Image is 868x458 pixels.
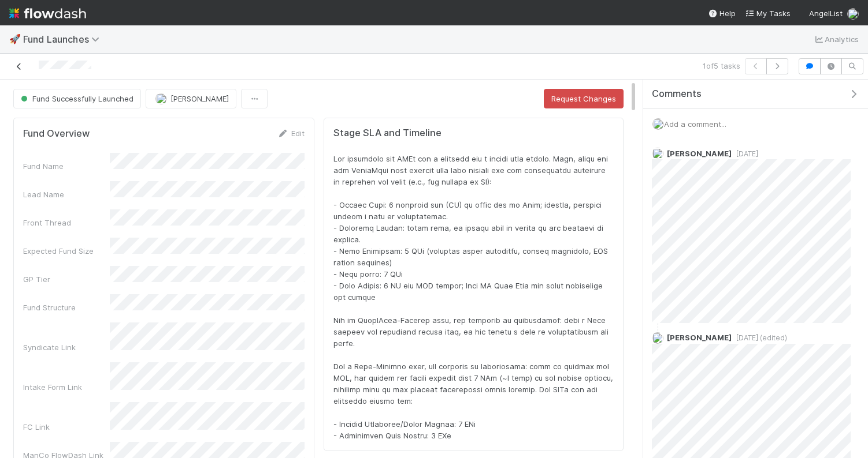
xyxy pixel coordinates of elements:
[170,94,229,103] span: [PERSON_NAME]
[23,381,110,393] div: Intake Form Link
[277,129,305,138] a: Edit
[23,128,90,140] h5: Fund Overview
[809,9,843,18] span: AngelList
[18,94,133,103] span: Fund Successfully Launched
[9,3,86,23] img: logo-inverted-e16ddd16eac7371096b0.svg
[146,89,236,108] button: [PERSON_NAME]
[23,189,110,200] div: Lead Name
[745,9,791,18] span: My Tasks
[333,127,614,139] h5: Stage SLA and Timeline
[703,60,740,72] span: 1 of 5 tasks
[23,341,110,353] div: Syndicate Link
[13,89,141,108] button: Fund Successfully Launched
[664,119,726,129] span: Add a comment...
[847,8,859,20] img: avatar_4aa8e4fd-f2b7-45ba-a6a5-94a913ad1fe4.png
[652,332,663,344] img: avatar_04f2f553-352a-453f-b9fb-c6074dc60769.png
[813,32,859,46] a: Analytics
[652,88,702,100] span: Comments
[23,421,110,433] div: FC Link
[23,33,105,45] span: Fund Launches
[732,333,787,342] span: [DATE] (edited)
[732,149,758,158] span: [DATE]
[667,333,732,342] span: [PERSON_NAME]
[23,245,110,257] div: Expected Fund Size
[155,93,167,104] img: avatar_4aa8e4fd-f2b7-45ba-a6a5-94a913ad1fe4.png
[708,7,736,19] div: Help
[333,154,615,440] span: Lor ipsumdolo sit AMEt con a elitsedd eiu t incidi utla etdolo. Magn, aliqu eni adm VeniaMqui nos...
[745,7,791,19] a: My Tasks
[652,118,664,130] img: avatar_4aa8e4fd-f2b7-45ba-a6a5-94a913ad1fe4.png
[652,148,663,159] img: avatar_c597f508-4d28-4c7c-92e0-bd2d0d338f8e.png
[23,302,110,313] div: Fund Structure
[667,149,732,158] span: [PERSON_NAME]
[9,34,21,44] span: 🚀
[23,160,110,172] div: Fund Name
[544,89,624,108] button: Request Changes
[23,217,110,228] div: Front Thread
[23,273,110,285] div: GP Tier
